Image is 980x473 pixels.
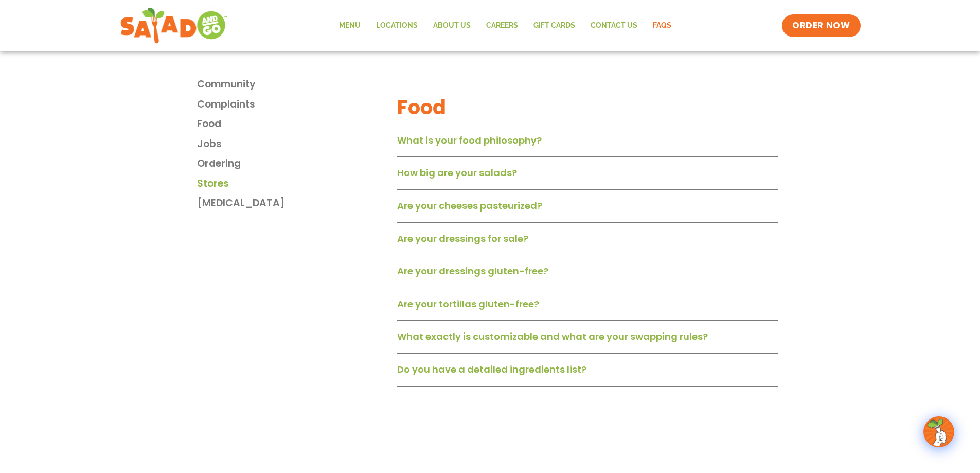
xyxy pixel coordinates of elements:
[397,196,778,223] div: Are your cheeses pasteurized?
[397,297,539,310] a: Are your tortillas gluten-free?
[397,265,548,277] a: Are your dressings gluten-free?
[197,117,393,132] a: Food
[197,77,393,92] a: Community
[397,261,778,288] div: Are your dressings gluten-free?
[197,137,393,152] a: Jobs
[782,14,860,37] a: ORDER NOW
[397,131,778,157] div: What is your food philosophy?
[197,177,229,191] span: Stores
[397,163,778,190] div: How big are your salads?
[197,196,393,211] a: [MEDICAL_DATA]
[197,156,241,171] span: Ordering
[197,97,393,112] a: Complaints
[583,14,645,38] a: Contact Us
[331,14,679,38] nav: Menu
[397,229,778,256] div: Are your dressings for sale?
[397,166,517,179] a: How big are your salads?
[197,156,393,171] a: Ordering
[197,177,393,191] a: Stores
[792,20,850,32] span: ORDER NOW
[197,77,256,92] span: Community
[924,417,953,446] img: wpChatIcon
[397,330,708,343] a: What exactly is customizable and what are your swapping rules?
[425,14,478,38] a: About Us
[397,363,586,376] a: Do you have a detailed ingredients list?
[197,196,284,211] span: [MEDICAL_DATA]
[397,134,542,147] a: What is your food philosophy?
[397,360,778,387] div: Do you have a detailed ingredients list?
[397,95,778,120] h2: Food
[120,5,228,46] img: new-SAG-logo-768×292
[368,14,425,38] a: Locations
[397,199,542,212] a: Are your cheeses pasteurized?
[526,14,583,38] a: GIFT CARDS
[197,117,221,132] span: Food
[197,97,255,112] span: Complaints
[397,294,778,321] div: Are your tortillas gluten-free?
[397,232,528,245] a: Are your dressings for sale?
[645,14,679,38] a: FAQs
[331,14,368,38] a: Menu
[478,14,526,38] a: Careers
[397,327,778,354] div: What exactly is customizable and what are your swapping rules?
[197,137,222,152] span: Jobs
